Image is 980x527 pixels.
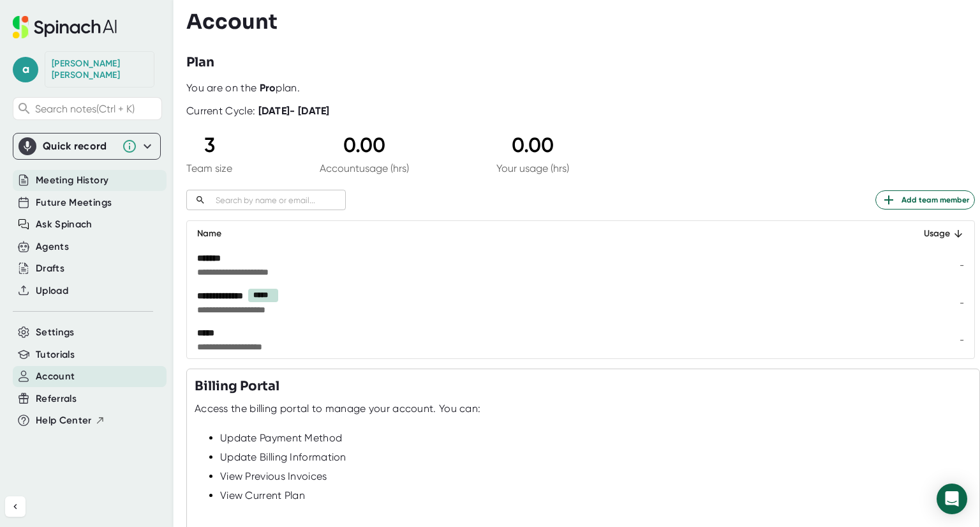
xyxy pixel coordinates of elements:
[36,413,92,428] span: Help Center
[197,226,881,241] div: Name
[13,57,38,82] span: a
[220,432,972,445] div: Update Payment Method
[260,82,276,94] b: Pro
[891,247,974,284] td: -
[186,10,278,34] h3: Account
[902,226,964,241] div: Usage
[937,484,967,514] div: Open Intercom Messenger
[36,284,68,298] button: Upload
[186,82,975,95] div: You are on the plan.
[891,284,974,321] td: -
[36,325,75,340] button: Settings
[186,53,214,72] h3: Plan
[5,496,26,517] button: Collapse sidebar
[36,217,93,232] button: Ask Spinach
[35,103,158,115] span: Search notes (Ctrl + K)
[36,195,112,210] button: Future Meetings
[36,348,75,362] button: Tutorials
[881,192,969,208] span: Add team member
[496,133,569,157] div: 0.00
[320,162,409,174] div: Account usage (hrs)
[220,470,972,483] div: View Previous Invoices
[875,190,975,210] button: Add team member
[36,261,64,276] button: Drafts
[36,413,105,428] button: Help Center
[211,193,346,208] input: Search by name or email...
[220,451,972,464] div: Update Billing Information
[19,134,155,159] div: Quick record
[186,162,232,174] div: Team size
[36,392,77,406] button: Referrals
[891,321,974,358] td: -
[36,369,75,384] button: Account
[195,402,480,415] div: Access the billing portal to manage your account. You can:
[258,105,330,117] b: [DATE] - [DATE]
[36,173,108,188] button: Meeting History
[186,133,232,157] div: 3
[496,162,569,174] div: Your usage (hrs)
[195,377,279,396] h3: Billing Portal
[36,240,69,254] button: Agents
[186,105,330,118] div: Current Cycle:
[52,58,147,80] div: Adella Lemoine
[43,140,115,153] div: Quick record
[220,489,972,502] div: View Current Plan
[320,133,409,157] div: 0.00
